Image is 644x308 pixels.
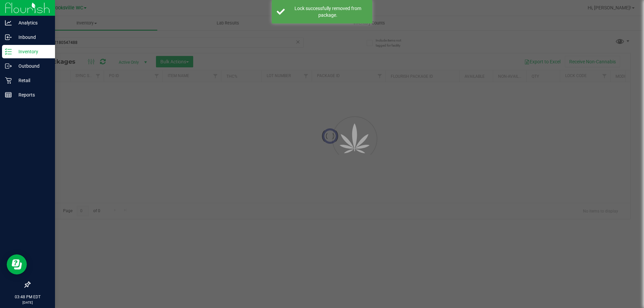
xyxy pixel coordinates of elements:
[7,254,27,274] iframe: Resource center
[12,91,52,99] p: Reports
[3,294,52,300] p: 03:48 PM EDT
[12,62,52,70] p: Outbound
[3,300,52,305] p: [DATE]
[12,48,52,56] p: Inventory
[288,5,367,18] div: Lock successfully removed from package.
[5,48,12,55] inline-svg: Inventory
[12,76,52,84] p: Retail
[12,33,52,41] p: Inbound
[5,19,12,26] inline-svg: Analytics
[5,63,12,69] inline-svg: Outbound
[5,91,12,98] inline-svg: Reports
[12,19,52,27] p: Analytics
[5,34,12,41] inline-svg: Inbound
[5,77,12,84] inline-svg: Retail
